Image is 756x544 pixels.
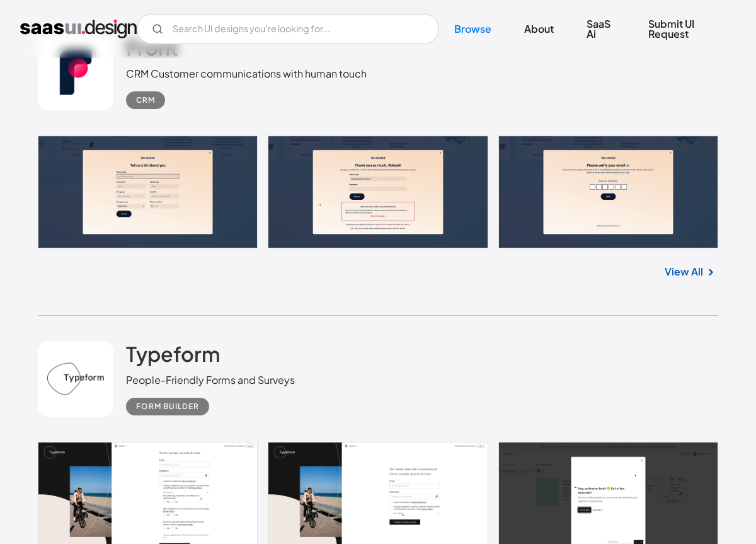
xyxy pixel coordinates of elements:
[137,14,439,44] input: Search UI designs you're looking for...
[126,341,220,373] a: Typeform
[126,373,295,388] div: People-Friendly Forms and Surveys
[126,66,367,81] div: CRM Customer communications with human touch
[137,14,439,44] form: Email Form
[126,341,220,366] h2: Typeform
[439,15,507,43] a: Browse
[509,15,569,43] a: About
[20,19,137,39] a: home
[136,93,155,108] div: CRM
[571,10,631,48] a: SaaS Ai
[665,264,703,279] a: View All
[633,10,736,48] a: Submit UI Request
[136,399,199,414] div: Form Builder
